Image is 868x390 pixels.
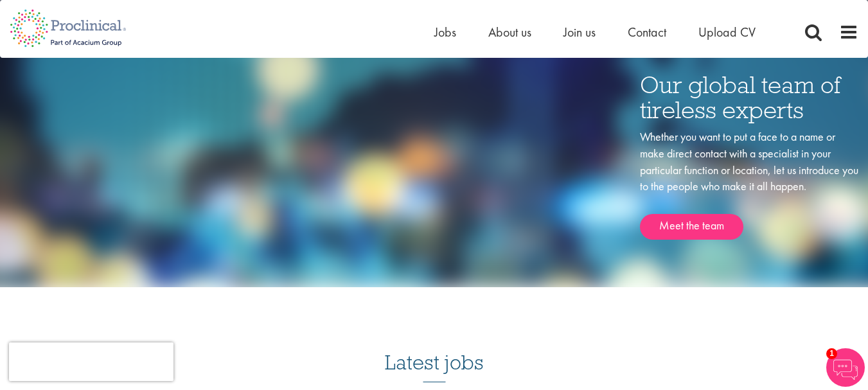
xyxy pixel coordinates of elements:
div: Whether you want to put a face to a name or make direct contact with a specialist in your particu... [640,129,858,240]
iframe: reCAPTCHA [9,342,173,381]
a: Jobs [434,24,456,40]
span: 1 [826,348,837,359]
h3: Our global team of tireless experts [640,73,858,122]
h3: Latest jobs [385,319,484,382]
a: Meet the team [640,214,743,240]
a: Upload CV [698,24,756,40]
a: Contact [628,24,666,40]
img: Chatbot [826,348,865,387]
a: About us [488,24,531,40]
a: Join us [563,24,596,40]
